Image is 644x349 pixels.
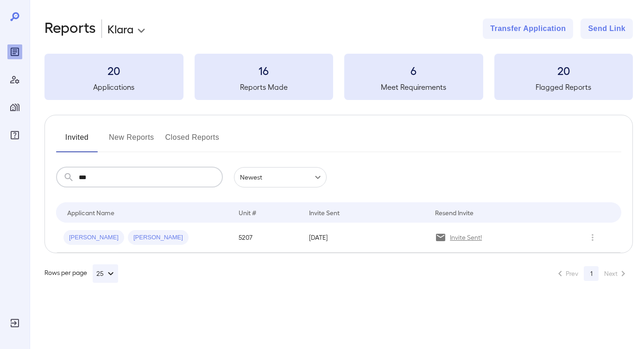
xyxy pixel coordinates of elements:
h3: 6 [344,63,483,78]
div: Resend Invite [435,207,474,218]
div: FAQ [7,128,22,143]
td: [DATE] [302,223,428,253]
nav: pagination navigation [550,266,633,281]
div: Reports [7,44,22,59]
p: Invite Sent! [450,233,482,242]
h3: 20 [494,63,633,78]
button: Closed Reports [165,130,220,152]
h5: Applications [44,81,183,93]
div: Unit # [239,207,256,218]
h5: Flagged Reports [494,81,633,93]
button: 25 [93,264,118,283]
div: Applicant Name [67,207,114,218]
div: Rows per page [44,264,118,283]
div: Newest [234,167,327,187]
span: [PERSON_NAME] [128,233,189,242]
h3: 20 [44,63,183,78]
summary: 20Applications16Reports Made6Meet Requirements20Flagged Reports [44,54,633,100]
div: Invite Sent [309,207,340,218]
button: New Reports [109,130,154,152]
div: Log Out [7,316,22,330]
div: Manage Properties [7,100,22,115]
td: 5207 [231,223,301,253]
p: Klara [107,21,133,36]
div: Manage Users [7,72,22,87]
button: Row Actions [585,230,600,245]
span: [PERSON_NAME] [63,233,124,242]
h3: 16 [195,63,334,78]
button: Send Link [581,19,633,39]
button: Invited [56,130,98,152]
h5: Reports Made [195,81,334,93]
h5: Meet Requirements [344,81,483,93]
h2: Reports [44,19,96,39]
button: page 1 [584,266,599,281]
button: Transfer Application [483,19,573,39]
